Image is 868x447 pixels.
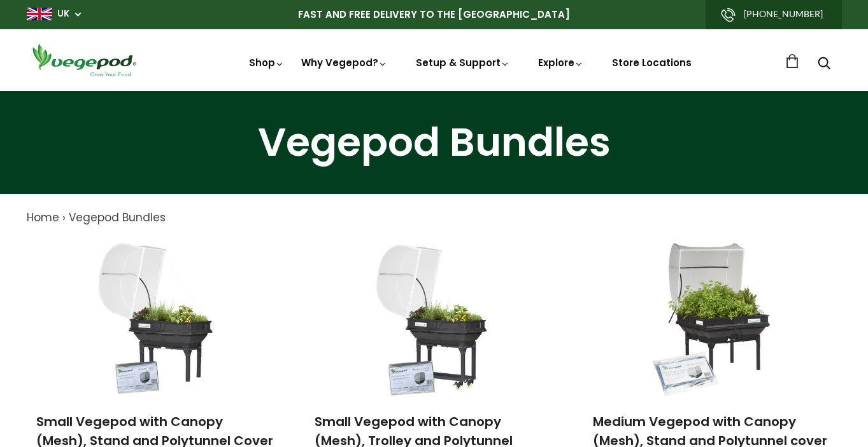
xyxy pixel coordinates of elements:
[27,42,141,78] img: Vegepod
[57,8,69,20] a: UK
[27,210,59,225] a: Home
[16,123,852,162] h1: Vegepod Bundles
[538,56,584,69] a: Explore
[646,239,779,398] img: Medium Vegepod with Canopy (Mesh), Stand and Polytunnel cover - PRE ORDER - Estimated Ship Date O...
[301,56,388,69] a: Why Vegepod?
[89,239,222,398] img: Small Vegepod with Canopy (Mesh), Stand and Polytunnel Cover
[69,210,166,225] a: Vegepod Bundles
[818,58,830,71] a: Search
[416,56,510,69] a: Setup & Support
[249,56,285,69] a: Shop
[27,8,52,20] img: gb_large.png
[367,239,501,398] img: Small Vegepod with Canopy (Mesh), Trolley and Polytunnel Cover
[612,56,692,69] a: Store Locations
[62,210,66,225] span: ›
[27,210,842,226] nav: breadcrumbs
